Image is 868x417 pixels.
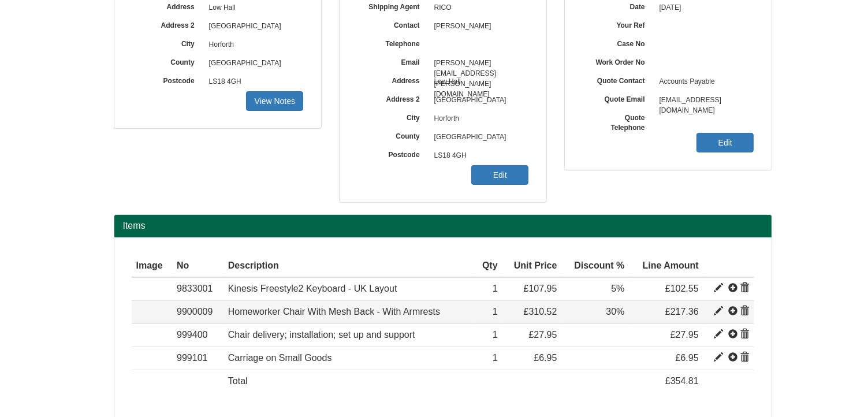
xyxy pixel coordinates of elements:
span: 1 [493,330,498,340]
span: £6.95 [534,353,557,363]
label: Work Order No [582,54,654,68]
td: 999400 [172,324,223,347]
span: [GEOGRAPHIC_DATA] [203,17,304,36]
label: Address 2 [357,91,429,105]
span: LS18 4GH [429,147,529,165]
span: £27.95 [529,330,557,340]
th: Discount % [562,255,629,278]
label: Telephone [357,36,429,49]
label: City [132,36,203,49]
label: Address [357,73,429,86]
label: Contact [357,17,429,31]
th: Unit Price [502,255,562,278]
span: Chair delivery; installation; set up and support [228,330,415,340]
span: Kinesis Freestyle2 Keyboard - UK Layout [228,284,397,293]
span: 30% [606,307,624,317]
label: Quote Email [582,91,654,105]
th: Line Amount [629,255,703,278]
span: Horforth [203,36,304,54]
span: £310.52 [524,307,557,317]
td: 999101 [172,347,223,370]
label: City [357,110,429,123]
span: [GEOGRAPHIC_DATA] [429,91,529,110]
th: Image [132,255,173,278]
label: County [357,128,429,142]
h2: Items [123,221,763,231]
span: [GEOGRAPHIC_DATA] [429,128,529,147]
label: Address 2 [132,17,203,31]
td: 9900009 [172,301,223,324]
span: [GEOGRAPHIC_DATA] [203,54,304,73]
label: Quote Telephone [582,110,654,133]
span: £27.95 [670,330,699,340]
label: Postcode [132,73,203,86]
span: LS18 4GH [203,73,304,91]
label: Your Ref [582,17,654,31]
td: Total [223,370,474,392]
span: £354.81 [665,376,699,386]
th: No [172,255,223,278]
span: £6.95 [676,353,699,363]
th: Qty [474,255,502,278]
span: Accounts Payable [654,73,754,91]
label: Email [357,54,429,68]
th: Description [223,255,474,278]
span: £107.95 [524,284,557,293]
span: [EMAIL_ADDRESS][DOMAIN_NAME] [654,91,754,110]
a: Edit [696,133,754,152]
span: 1 [493,307,498,317]
span: 1 [493,353,498,363]
span: 1 [493,284,498,293]
span: [PERSON_NAME] [429,17,529,36]
label: Postcode [357,147,429,160]
span: £102.55 [665,284,699,293]
span: Carriage on Small Goods [228,353,332,363]
span: Horforth [429,110,529,128]
label: County [132,54,203,68]
label: Case No [582,36,654,49]
a: View Notes [246,91,303,111]
span: [PERSON_NAME][EMAIL_ADDRESS][PERSON_NAME][DOMAIN_NAME] [429,54,529,73]
span: Low Hall [429,73,529,91]
span: Homeworker Chair With Mesh Back - With Armrests [228,307,440,317]
td: 9833001 [172,277,223,300]
label: Quote Contact [582,73,654,86]
span: £217.36 [665,307,699,317]
a: Edit [471,165,528,185]
span: 5% [611,284,624,293]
